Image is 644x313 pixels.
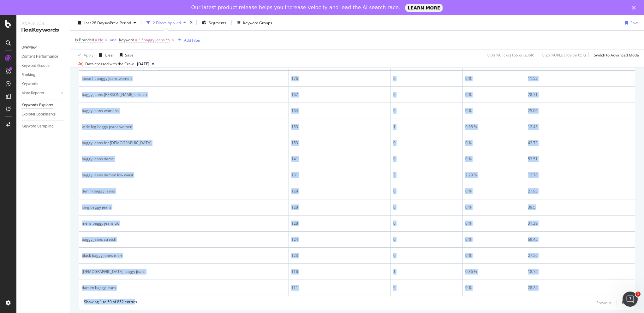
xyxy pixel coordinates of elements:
div: Clear [105,52,114,57]
div: 0 % [465,108,522,114]
div: baggy jeans [PERSON_NAME] stretch [82,92,286,97]
span: vs Prev. Period [106,20,131,25]
div: 12.78 [528,172,632,178]
div: 0 [393,140,460,146]
div: Save [125,52,134,57]
span: No [98,36,103,44]
div: Close [632,6,638,9]
div: baggy jeans stretch [82,237,286,242]
div: 0 % [465,76,522,81]
a: LEARN MORE [405,4,443,12]
a: Keyword Sampling [21,123,65,130]
div: 1 [393,269,460,275]
button: and [110,37,116,43]
div: 0 [393,156,460,162]
div: 0.26 % URLs ( 169 on 65K ) [542,52,586,57]
div: 0 [393,76,460,81]
div: 153 [291,140,388,146]
a: Keyword Groups [21,62,65,69]
span: = [95,37,97,43]
span: Is Branded [75,37,94,43]
button: Save [623,18,639,28]
div: 0.06 % Clicks ( 155 on 235K ) [487,52,534,57]
div: 0 % [465,285,522,291]
button: Segments [199,18,229,28]
a: More Reports [21,90,59,97]
div: long baggy jeans [82,204,286,210]
div: 164 [291,108,388,114]
div: Apply [84,52,93,57]
div: 0 % [465,237,522,242]
div: 53.51 [528,156,632,162]
div: 0 [393,92,460,97]
button: Apply [75,50,93,60]
div: 11.52 [528,76,632,81]
div: 12.45 [528,124,632,130]
div: Save [630,20,639,25]
div: 176 [291,76,388,81]
div: Keyword Sampling [21,123,54,130]
div: 69.45 [528,237,632,242]
div: Add Filter [184,37,201,43]
div: Switch to Advanced Mode [594,52,639,57]
button: Next [622,299,630,307]
button: Clear [96,50,114,60]
div: 2 Filters Applied [153,20,181,25]
iframe: Intercom live chat [623,292,638,307]
span: Segments [209,20,226,25]
div: 0 [393,204,460,210]
div: Overview [21,44,37,51]
span: 1 [635,292,641,297]
button: Switch to Advanced Mode [591,50,639,60]
div: 0 [393,285,460,291]
span: ^.*baggy jeans.*$ [138,36,170,44]
div: denim baggy jeans [82,188,286,194]
div: 1 [393,124,460,130]
span: Last 28 Days [84,20,106,25]
div: Analytics [21,20,65,27]
div: black baggy jeans men [82,253,286,258]
a: Explorer Bookmarks [21,111,65,118]
div: mens baggy jeans uk [82,221,286,226]
div: Data crossed with the Crawl [85,61,134,67]
div: 18.75 [528,269,632,275]
div: 0 [393,237,460,242]
div: Our latest product release helps you increase velocity and lead the AI search race. [191,4,400,11]
button: 2 Filters Applied [144,18,188,28]
a: Keywords Explorer [21,102,65,109]
div: 0 [393,108,460,114]
button: Last 28 DaysvsPrev. Period [75,18,139,28]
div: damen baggy jeans [82,285,286,291]
div: 0 % [465,188,522,194]
div: Explorer Bookmarks [21,111,56,118]
div: 25.06 [528,108,632,114]
div: baggy jeans damen low waist [82,172,286,178]
div: 0 [393,221,460,226]
div: 124 [291,237,388,242]
div: 111 [291,285,388,291]
div: loose fit baggy jeans women [82,76,286,81]
div: baggy jeans for [DEMOGRAPHIC_DATA] [82,140,286,146]
div: 0 % [465,221,522,226]
div: Keywords Explorer [21,102,53,109]
div: 141 [291,156,388,162]
div: Keyword Groups [243,20,272,25]
div: 78.71 [528,92,632,97]
div: Content Performance [21,53,58,60]
button: [DATE] [134,60,157,68]
div: Showing 1 to 50 of 852 entries [84,299,137,307]
span: 2025 Aug. 4th [137,61,149,67]
div: [DEMOGRAPHIC_DATA] baggy jeans [82,269,286,275]
div: 128 [291,221,388,226]
div: Ranking [21,72,35,78]
div: 39.5 [528,204,632,210]
div: wide leg baggy jeans women [82,124,286,130]
button: Previous [596,299,611,307]
div: 0 % [465,92,522,97]
div: 0 [393,188,460,194]
div: 21.93 [528,188,632,194]
div: 2.29 % [465,172,522,178]
div: 0 % [465,140,522,146]
span: = [135,37,137,43]
div: 116 [291,269,388,275]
